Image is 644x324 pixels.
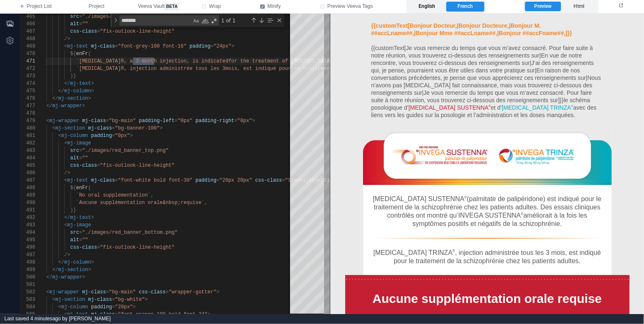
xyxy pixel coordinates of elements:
[70,51,76,57] span: ${
[20,58,35,65] div: 471
[46,118,49,124] span: <
[70,237,79,243] span: alt
[55,297,85,302] span: mj-section
[64,259,91,265] span: mj-column
[112,133,115,139] span: =
[235,118,237,124] span: =
[20,214,35,221] div: 492
[64,170,70,176] span: />
[20,244,35,251] div: 496
[76,58,228,64] span: `[MEDICAL_DATA]®, a 3-month injection, is indicated
[91,178,115,183] span: mj-class
[220,178,252,183] span: "20px 20px"
[88,96,91,101] span: >
[115,312,118,317] span: =
[139,118,174,124] span: padding-left
[20,236,35,244] div: 495
[46,289,49,295] span: <
[82,14,151,19] span: "./images/div_line.png"
[190,43,211,49] span: padding
[91,43,115,49] span: mj-class
[76,200,205,206] span: `Aucune supplémentation orale&nbsp;requise`
[285,178,354,183] span: "${mobileFontSize(24)}"
[20,43,35,50] div: 469
[52,274,82,280] span: mj-wrapper
[67,222,91,228] span: mj-image
[20,281,35,288] div: 501
[64,88,91,94] span: mj-column
[20,110,35,117] div: 478
[64,140,67,146] span: <
[67,312,88,317] span: mj-text
[130,133,133,139] span: >
[20,72,35,80] div: 473
[61,133,88,139] span: mj-column
[213,43,231,49] span: "24px"
[70,148,79,154] span: src
[20,206,35,214] div: 491
[70,21,79,27] span: alt
[20,125,35,132] div: 480
[100,245,174,250] span: "fix-outlook-line-height"
[169,289,216,295] span: "wrapper-gutter"
[64,252,70,258] span: />
[82,237,88,243] span: ""
[118,312,208,317] span: "font-orange-100 bold font-24"
[118,178,193,183] span: "font-white bold font-30"
[70,163,97,168] span: css-class
[20,102,35,110] div: 477
[327,3,373,10] span: Preview Veeva Tags
[112,125,115,131] span: =
[109,289,136,295] span: "bg-main"
[88,267,91,273] span: >
[70,245,97,250] span: css-class
[79,155,82,161] span: =
[178,118,193,124] span: "0px"
[100,163,174,168] span: "fix-outlook-line-height"
[70,155,79,161] span: alt
[82,21,88,27] span: ""
[88,297,112,302] span: mj-class
[118,43,187,49] span: "font-grey-100 font-16"
[76,192,151,198] span: `No oral supplementation`
[91,259,94,265] span: >
[20,288,35,296] div: 502
[115,133,130,139] span: "0px"
[20,184,35,192] div: 488
[266,16,275,25] div: Find in Selection (⌥⌘L)
[67,43,88,49] span: mj-text
[97,245,100,250] span: =
[133,304,136,310] span: >
[82,118,106,124] span: mj-class
[70,14,79,19] span: src
[20,28,35,35] div: 467
[91,215,94,221] span: >
[228,58,360,64] span: for the treatment of [MEDICAL_DATA] in adult
[154,58,155,65] textarea: Editor content;Press Alt+F1 for Accessibility Options.
[268,3,281,10] span: Minify
[20,266,35,274] div: 499
[20,132,35,139] div: 481
[76,66,225,72] span: `[MEDICAL_DATA]®, injection administrée tous les 3
[58,133,61,139] span: <
[145,297,148,302] span: >
[115,297,145,302] span: "bg-white"
[20,154,35,162] div: 484
[20,13,35,20] div: 465
[70,29,97,34] span: css-class
[112,14,119,27] div: Toggle Replace
[208,312,211,317] span: >
[82,103,85,109] span: >
[64,36,70,42] span: />
[58,267,88,273] span: mj-section
[196,118,235,124] span: padding-right
[250,17,257,24] div: Previous Match (⇧Enter)
[91,133,112,139] span: padding
[196,178,216,183] span: padding
[82,155,88,161] span: ""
